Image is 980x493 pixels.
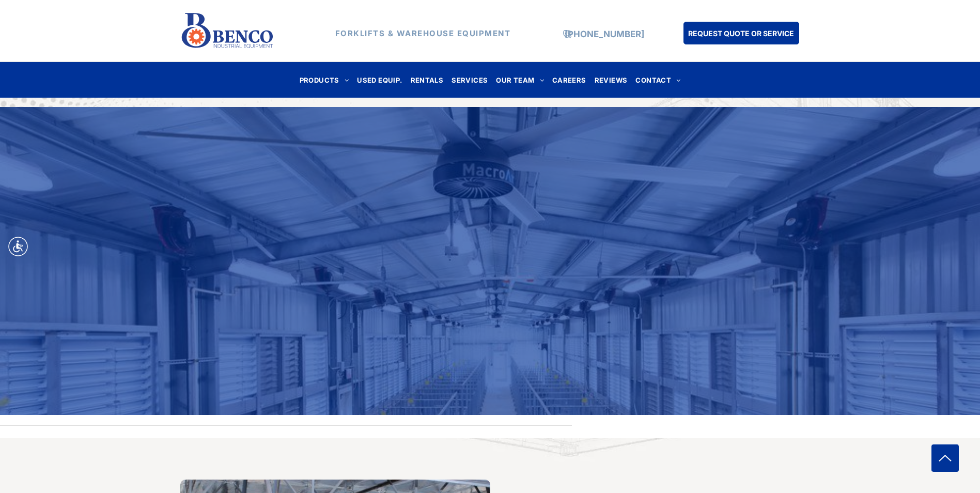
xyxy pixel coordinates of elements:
[683,22,799,44] a: REQUEST QUOTE OR SERVICE
[353,73,406,87] a: USED EQUIP.
[447,73,492,87] a: SERVICES
[548,73,590,87] a: CAREERS
[407,73,448,87] a: RENTALS
[492,73,548,87] a: OUR TEAM
[565,29,644,39] a: [PHONE_NUMBER]
[688,24,794,43] span: REQUEST QUOTE OR SERVICE
[631,73,685,87] a: CONTACT
[335,28,511,38] strong: FORKLIFTS & WAREHOUSE EQUIPMENT
[590,73,632,87] a: REVIEWS
[295,73,353,87] a: PRODUCTS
